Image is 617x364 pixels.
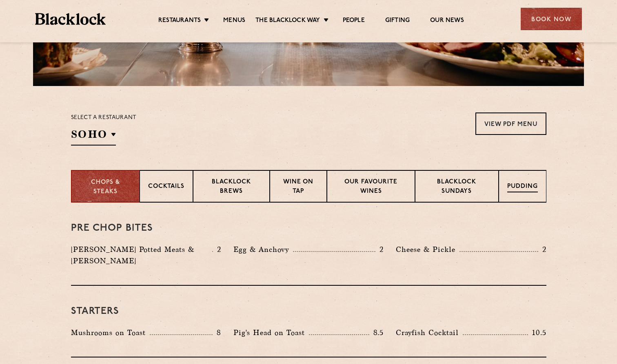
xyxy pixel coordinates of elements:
[424,178,490,197] p: Blacklock Sundays
[528,327,546,338] p: 10.5
[213,327,221,338] p: 8
[223,17,245,26] a: Menus
[255,17,320,26] a: The Blacklock Way
[375,244,384,255] p: 2
[385,17,410,26] a: Gifting
[430,17,464,26] a: Our News
[507,182,538,192] p: Pudding
[396,327,463,338] p: Crayfish Cocktail
[521,8,582,30] div: Book Now
[71,306,546,317] h3: Starters
[213,244,221,255] p: 2
[158,17,201,26] a: Restaurants
[71,223,546,234] h3: Pre Chop Bites
[396,244,459,255] p: Cheese & Pickle
[71,127,116,146] h2: SOHO
[80,178,131,196] p: Chops & Steaks
[233,327,309,338] p: Pig's Head on Toast
[35,13,106,25] img: BL_Textured_Logo-footer-cropped.svg
[148,182,184,192] p: Cocktails
[202,178,261,197] p: Blacklock Brews
[71,244,212,267] p: [PERSON_NAME] Potted Meats & [PERSON_NAME]
[538,244,546,255] p: 2
[335,178,406,197] p: Our favourite wines
[369,327,384,338] p: 8.5
[343,17,365,26] a: People
[475,113,546,135] a: View PDF Menu
[278,178,318,197] p: Wine on Tap
[233,244,293,255] p: Egg & Anchovy
[71,327,150,338] p: Mushrooms on Toast
[71,113,137,123] p: Select a restaurant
